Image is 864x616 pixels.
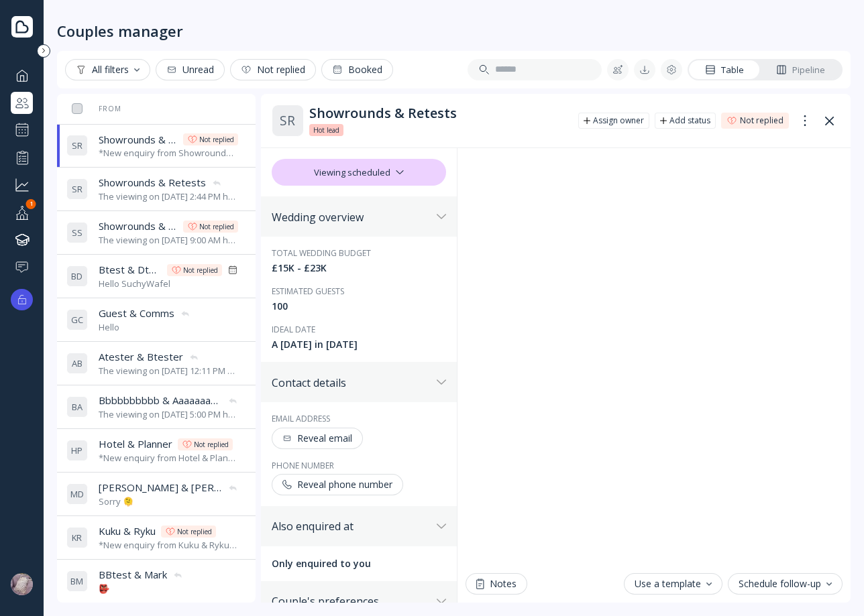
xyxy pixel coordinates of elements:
div: A B [66,353,88,374]
a: Knowledge hub [11,229,33,251]
div: Only enquired to you [272,557,446,570]
button: Reveal email [272,428,363,449]
button: Reveal phone number [272,474,403,495]
div: Wedding overview [272,210,431,224]
div: S S [66,222,88,243]
div: Booked [332,64,382,75]
div: B D [66,265,88,287]
div: Not replied [177,526,212,537]
div: A [DATE] in [DATE] [272,338,446,351]
div: *New enquiry from Hotel & Planner:* Another test message *They're interested in receiving the fol... [99,452,238,465]
div: Viewing scheduled [272,159,446,186]
div: Total wedding budget [272,247,446,259]
a: Help & support [11,256,33,278]
span: BBtest & Mark [99,568,167,582]
div: £15K - £23K [272,261,446,275]
div: Not replied [241,64,305,75]
button: Unread [156,59,225,80]
div: S R [66,135,88,156]
div: Use a template [635,578,712,589]
div: S R [66,178,88,200]
div: Reveal email [282,433,352,444]
div: Pipeline [776,64,825,76]
span: Showrounds & Retests [99,133,178,147]
span: Btest & Dtest [99,263,162,277]
span: Showrounds & Scheduler [99,219,178,233]
div: All filters [76,64,140,75]
iframe: Chat [466,148,843,565]
span: Showrounds & Retests [99,176,206,190]
a: Your profile1 [11,201,33,223]
div: G C [66,309,88,330]
div: From [66,104,121,113]
div: Contact details [272,376,431,389]
button: Booked [321,59,393,80]
div: Your profile [11,201,33,223]
a: Couples manager [11,92,33,114]
div: Phone number [272,460,446,471]
div: 👺 [99,582,183,595]
button: Notes [466,573,527,595]
div: Not replied [199,221,234,232]
div: Not replied [740,115,784,126]
div: B M [66,570,88,592]
div: Sorry 🫠 [99,495,238,508]
div: *New enquiry from Kuku & Ryku:* Hi, We’re interested in your venue for our wedding! We would like... [99,539,238,552]
a: Grow your business [11,174,33,196]
div: Not replied [194,439,229,450]
div: Also enquired at [272,519,431,533]
div: M D [66,483,88,505]
button: All filters [65,59,150,80]
span: Atester & Btester [99,350,183,364]
div: *New enquiry from Showrounds & Retests:* Hi, We're interested in your venue! Can you let us know ... [99,147,238,160]
a: Showrounds Scheduler [11,119,33,141]
div: B A [66,396,88,418]
div: S R [272,105,304,137]
a: Dashboard [11,64,33,86]
span: [PERSON_NAME] & [PERSON_NAME] [99,481,222,495]
div: Email address [272,413,446,424]
button: Not replied [230,59,316,80]
div: The viewing on [DATE] 9:00 AM has been successfully cancelled by SuchyWafel. [99,234,238,247]
span: Kuku & Ryku [99,524,156,538]
div: Couple's preferences [272,595,431,608]
div: Estimated guests [272,286,446,297]
div: Hello SuchyWafel [99,278,238,290]
button: Schedule follow-up [728,573,843,595]
div: 100 [272,300,446,313]
div: Not replied [199,134,234,145]
div: Ideal date [272,324,446,335]
div: 1 [26,199,36,209]
div: H P [66,440,88,461]
div: Unread [166,64,214,75]
div: Assign owner [593,115,644,126]
div: Couples manager [57,21,183,40]
button: Upgrade options [11,289,33,310]
div: The viewing on [DATE] 2:44 PM has been successfully cancelled by SuchyWafel. [99,190,238,203]
div: Not replied [183,265,218,275]
div: K R [66,527,88,548]
span: Guest & Comms [99,306,174,320]
div: Reveal phone number [282,479,392,490]
div: The viewing on [DATE] 5:00 PM has been successfully cancelled by SuchyWafel. [99,408,238,421]
span: Hotel & Planner [99,437,172,451]
span: Bbbbbbbbbb & Aaaaaaaaaaa [99,393,222,408]
div: The viewing on [DATE] 12:11 PM has been successfully cancelled by SuchyWafel. [99,365,238,377]
div: Showrounds & Retests [309,105,568,121]
button: Use a template [624,573,722,595]
a: Performance [11,146,33,168]
span: Hot lead [313,125,339,135]
div: Table [705,64,744,76]
div: Schedule follow-up [739,578,832,589]
div: Hello [99,321,191,334]
div: Add status [669,115,710,126]
div: Notes [476,578,517,589]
